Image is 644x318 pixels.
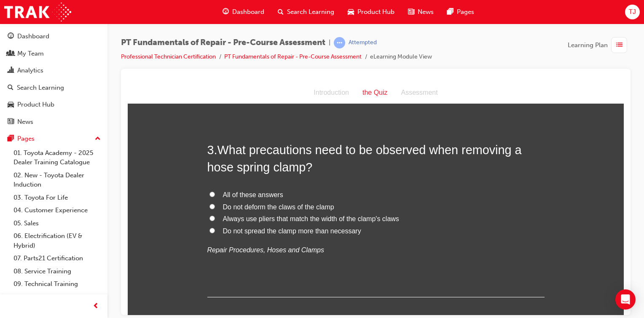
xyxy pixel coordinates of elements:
a: search-iconSearch Learning [271,3,341,21]
a: 03. Toyota For Life [10,191,104,204]
a: car-iconProduct Hub [341,3,401,21]
a: Dashboard [3,29,104,44]
button: TJ [625,5,640,19]
div: Dashboard [17,32,49,41]
img: Trak [4,3,71,21]
a: 04. Customer Experience [10,204,104,217]
input: Do not deform the claws of the clamp [82,122,87,127]
span: up-icon [95,134,101,144]
span: guage-icon [223,7,229,17]
span: News [418,7,434,17]
div: Product Hub [17,100,54,110]
a: 05. Sales [10,217,104,230]
span: All of these answers [95,109,156,116]
span: Product Hub [357,7,394,17]
span: guage-icon [8,33,14,40]
a: Professional Technician Certification [121,53,216,60]
span: Do not deform the claws of the clamp [95,121,207,128]
span: What precautions need to be observed when removing a hose spring clamp? [80,61,394,91]
span: prev-icon [93,301,99,312]
a: Analytics [3,63,104,78]
em: Repair Procedures, Hoses and Clamps [80,164,196,171]
button: Learning Plan [568,37,631,53]
span: Search Learning [287,7,334,17]
a: news-iconNews [401,3,440,21]
a: PT Fundamentals of Repair - Pre-Course Assessment [224,53,362,60]
a: 10. TUNE Rev-Up Training [10,291,104,304]
span: Learning Plan [568,40,608,50]
span: search-icon [8,84,13,92]
span: list-icon [616,40,623,51]
div: Search Learning [17,83,64,93]
div: Analytics [17,66,43,75]
span: news-icon [8,118,14,126]
a: pages-iconPages [440,3,481,21]
span: search-icon [278,7,284,17]
input: Do not spread the clamp more than necessary [82,146,87,151]
a: 08. Service Training [10,265,104,278]
span: Dashboard [232,7,264,17]
a: 07. Parts21 Certification [10,252,104,265]
a: 09. Technical Training [10,278,104,291]
button: DashboardMy TeamAnalyticsSearch LearningProduct HubNews [3,27,104,131]
a: 06. Electrification (EV & Hybrid) [10,230,104,252]
div: Open Intercom Messenger [615,289,636,310]
span: Always use pliers that match the width of the clamp's claws [95,133,271,140]
div: Assessment [267,5,317,17]
span: news-icon [408,7,414,17]
div: My Team [17,49,44,59]
a: guage-iconDashboard [216,3,271,21]
span: car-icon [8,101,14,109]
span: pages-icon [8,135,14,143]
div: the Quiz [228,5,267,17]
span: chart-icon [8,67,14,75]
span: Do not spread the clamp more than necessary [95,145,233,152]
div: Pages [17,134,35,144]
div: News [17,117,33,127]
a: 02. New - Toyota Dealer Induction [10,169,104,191]
div: Introduction [179,5,228,17]
a: Product Hub [3,97,104,112]
span: PT Fundamentals of Repair - Pre-Course Assessment [121,38,325,48]
input: All of these answers [82,110,87,115]
span: learningRecordVerb_ATTEMPT-icon [334,37,345,48]
input: Always use pliers that match the width of the clamp's claws [82,134,87,139]
a: Search Learning [3,80,104,96]
div: Attempted [349,39,377,47]
span: pages-icon [447,7,453,17]
span: people-icon [8,50,14,58]
button: Pages [3,131,104,147]
span: car-icon [348,7,354,17]
a: My Team [3,46,104,61]
a: 01. Toyota Academy - 2025 Dealer Training Catalogue [10,147,104,169]
span: Pages [457,7,474,17]
span: | [329,38,330,48]
a: News [3,114,104,130]
li: eLearning Module View [370,52,432,62]
span: TJ [629,7,636,17]
h2: 3 . [80,59,417,94]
